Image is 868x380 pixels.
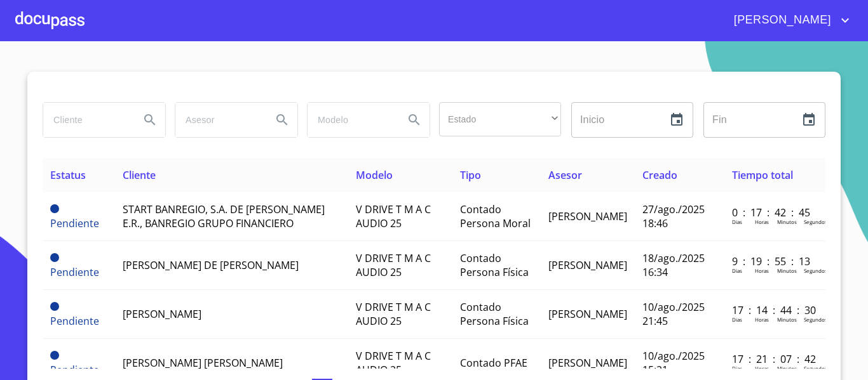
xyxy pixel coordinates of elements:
p: Dias [732,267,742,274]
span: Pendiente [50,363,99,377]
span: 27/ago./2025 18:46 [642,202,705,230]
p: 9 : 19 : 55 : 13 [732,254,818,268]
p: Minutos [777,218,797,225]
span: Estatus [50,168,86,182]
p: Horas [755,365,769,372]
span: V DRIVE T M A C AUDIO 25 [356,349,431,377]
span: Pendiente [50,314,99,328]
span: 10/ago./2025 21:45 [642,300,705,328]
input: search [308,103,394,137]
p: Horas [755,218,769,225]
p: Minutos [777,365,797,372]
span: Contado Persona Física [460,300,529,328]
p: 0 : 17 : 42 : 45 [732,206,818,219]
span: Creado [642,168,677,182]
button: Search [135,105,165,135]
p: Minutos [777,316,797,323]
span: V DRIVE T M A C AUDIO 25 [356,251,431,279]
span: 10/ago./2025 15:21 [642,349,705,377]
p: Horas [755,316,769,323]
span: Contado Persona Moral [460,202,531,230]
input: search [175,103,262,137]
p: 17 : 14 : 44 : 30 [732,303,818,317]
p: Dias [732,316,742,323]
p: 17 : 21 : 07 : 42 [732,352,818,366]
span: V DRIVE T M A C AUDIO 25 [356,300,431,328]
p: Minutos [777,267,797,274]
span: [PERSON_NAME] [548,307,627,321]
input: search [43,103,130,137]
span: Tiempo total [732,168,793,182]
span: V DRIVE T M A C AUDIO 25 [356,202,431,230]
button: Search [399,105,430,135]
p: Segundos [804,365,827,372]
p: Segundos [804,218,827,225]
span: Pendiente [50,253,59,262]
p: Horas [755,267,769,274]
span: Contado Persona Física [460,251,529,279]
span: [PERSON_NAME] [548,356,627,370]
span: [PERSON_NAME] [123,307,201,321]
span: Contado PFAE [460,356,527,370]
span: START BANREGIO, S.A. DE [PERSON_NAME] E.R., BANREGIO GRUPO FINANCIERO [123,202,325,230]
span: Pendiente [50,265,99,279]
p: Dias [732,218,742,225]
span: Tipo [460,168,481,182]
span: Pendiente [50,351,59,360]
span: 18/ago./2025 16:34 [642,251,705,279]
span: Pendiente [50,302,59,311]
span: [PERSON_NAME] [PERSON_NAME] [123,356,283,370]
span: Modelo [356,168,393,182]
button: account of current user [724,10,853,30]
span: [PERSON_NAME] [724,10,837,30]
span: Pendiente [50,216,99,230]
span: [PERSON_NAME] DE [PERSON_NAME] [123,258,299,272]
p: Segundos [804,316,827,323]
p: Segundos [804,267,827,274]
span: [PERSON_NAME] [548,209,627,223]
span: Pendiente [50,204,59,213]
button: Search [267,105,297,135]
span: [PERSON_NAME] [548,258,627,272]
p: Dias [732,365,742,372]
span: Cliente [123,168,156,182]
span: Asesor [548,168,582,182]
div: ​ [439,102,561,136]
